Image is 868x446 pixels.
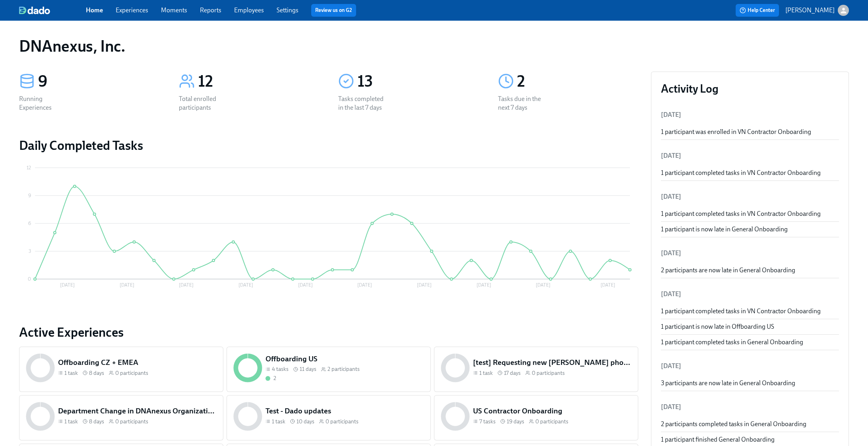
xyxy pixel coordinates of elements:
li: [DATE] [661,357,839,376]
tspan: 6 [28,221,31,226]
span: 11 days [300,365,316,373]
a: Review us on G2 [315,6,352,14]
tspan: 3 [29,248,31,254]
span: [DATE] [661,111,681,118]
tspan: [DATE] [298,282,313,288]
span: 2 participants [327,365,360,373]
a: Experiences [116,6,148,14]
tspan: [DATE] [357,282,372,288]
span: 1 task [64,369,78,377]
p: [PERSON_NAME] [785,6,835,15]
span: 0 participants [115,369,148,377]
a: Active Experiences [19,324,638,340]
a: Employees [234,6,264,14]
button: [PERSON_NAME] [785,5,849,16]
li: [DATE] [661,146,839,165]
span: 0 participants [535,418,568,425]
span: 7 tasks [479,418,496,425]
span: 8 days [89,369,104,377]
h1: DNAnexus, Inc. [19,37,125,56]
div: 2 participants completed tasks in General Onboarding [661,420,839,429]
div: 13 [357,72,479,91]
span: 1 task [64,418,78,425]
span: 1 task [272,418,285,425]
div: 12 [198,72,320,91]
span: 0 participants [325,418,358,425]
tspan: 9 [28,193,31,198]
li: [DATE] [661,244,839,263]
div: 1 participant completed tasks in VN Contractor Onboarding [661,209,839,218]
a: Offboarding US4 tasks 11 days2 participants2 [227,347,431,392]
div: 2 participants are now late in General Onboarding [661,266,839,275]
a: Moments [161,6,187,14]
div: Tasks due in the next 7 days [498,95,549,112]
div: Total enrolled participants [179,95,230,112]
a: US Contractor Onboarding7 tasks 19 days0 participants [434,395,638,440]
a: Home [86,6,103,14]
h5: Offboarding CZ + EMEA [58,357,217,368]
a: Offboarding CZ + EMEA1 task 8 days0 participants [19,347,223,392]
span: Help Center [740,6,775,14]
h2: Daily Completed Tasks [19,138,638,153]
tspan: [DATE] [120,282,134,288]
a: [test] Requesting new [PERSON_NAME] photos1 task 17 days0 participants [434,347,638,392]
div: 1 participant finished General Onboarding [661,435,839,444]
div: Tasks completed in the last 7 days [338,95,389,112]
a: Reports [200,6,221,14]
li: [DATE] [661,187,839,206]
li: [DATE] [661,398,839,417]
div: 3 participants are now late in General Onboarding [661,379,839,388]
span: 4 tasks [272,365,289,373]
div: 1 participant is now late in Offboarding US [661,322,839,331]
h5: Test - Dado updates [265,406,424,416]
div: Completed all due tasks [265,374,276,382]
a: Test - Dado updates1 task 10 days0 participants [227,395,431,440]
tspan: [DATE] [238,282,253,288]
h5: Department Change in DNAnexus Organization [58,406,217,416]
tspan: 0 [28,276,31,282]
tspan: [DATE] [536,282,550,288]
li: [DATE] [661,285,839,304]
tspan: [DATE] [60,282,75,288]
span: 0 participants [115,418,148,425]
button: Review us on G2 [311,4,356,17]
span: 0 participants [532,369,565,377]
span: 10 days [296,418,314,425]
div: 1 participant completed tasks in General Onboarding [661,338,839,347]
span: 19 days [507,418,524,425]
a: Settings [277,6,298,14]
button: Help Center [736,4,779,17]
div: 1 participant is now late in General Onboarding [661,225,839,234]
h5: [test] Requesting new [PERSON_NAME] photos [473,357,632,368]
span: 17 days [504,369,521,377]
h5: Offboarding US [265,354,424,364]
div: 2 [273,374,276,382]
div: 1 participant was enrolled in VN Contractor Onboarding [661,128,839,136]
h5: US Contractor Onboarding [473,406,632,416]
div: 2 [517,72,639,91]
a: Department Change in DNAnexus Organization1 task 8 days0 participants [19,395,223,440]
div: 1 participant completed tasks in VN Contractor Onboarding [661,307,839,316]
h3: Activity Log [661,81,839,96]
tspan: [DATE] [179,282,194,288]
div: 1 participant completed tasks in VN Contractor Onboarding [661,169,839,177]
div: 9 [38,72,160,91]
div: Running Experiences [19,95,70,112]
tspan: [DATE] [417,282,432,288]
span: 1 task [479,369,493,377]
img: dado [19,6,50,14]
span: 8 days [89,418,104,425]
a: dado [19,6,86,14]
tspan: [DATE] [601,282,615,288]
tspan: [DATE] [477,282,491,288]
tspan: 12 [27,165,31,171]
